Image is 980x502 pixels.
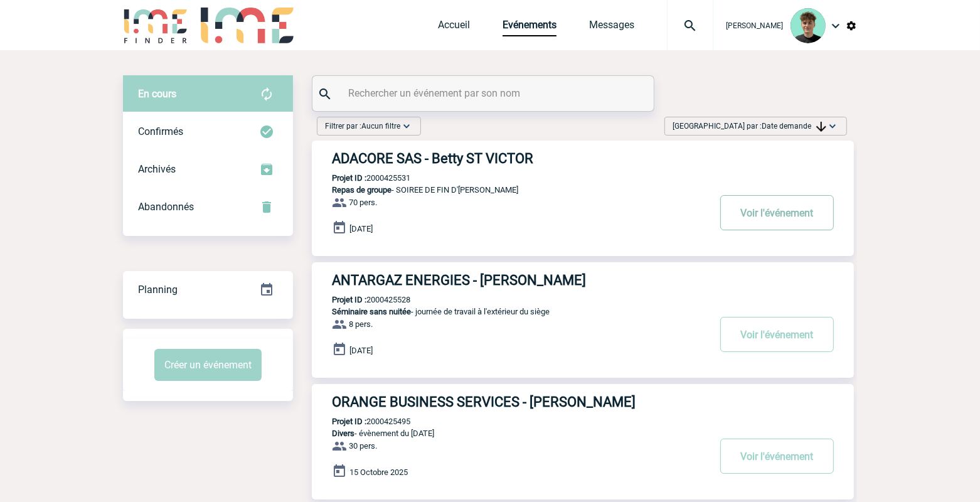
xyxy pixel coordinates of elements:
[791,8,826,43] img: 131612-0.png
[123,270,293,307] a: Planning
[349,346,373,355] span: [DATE]
[400,120,413,132] img: baseline_expand_more_white_24dp-b.png
[673,120,826,132] span: [GEOGRAPHIC_DATA] par :
[123,271,293,309] div: Retrouvez ici tous vos événements organisés par date et état d'avancement
[726,21,783,30] span: [PERSON_NAME]
[332,173,366,183] b: Projet ID :
[312,295,410,304] p: 2000425528
[325,120,400,132] span: Filtrer par :
[312,185,708,195] p: - SOIREE DE FIN D'[PERSON_NAME]
[312,173,410,183] p: 2000425531
[349,320,373,329] span: 8 pers.
[138,125,183,137] span: Confirmés
[826,120,839,132] img: baseline_expand_more_white_24dp-b.png
[332,151,708,166] h3: ADACORE SAS - Betty ST VICTOR
[361,122,400,131] span: Aucun filtre
[312,307,708,316] p: - journée de travail à l'extérieur du siège
[138,201,194,213] span: Abandonnés
[332,307,411,316] span: Séminaire sans nuitée
[123,188,293,226] div: Retrouvez ici tous vos événements annulés
[503,19,557,36] a: Evénements
[720,317,834,352] button: Voir l'événement
[123,75,293,113] div: Retrouvez ici tous vos évènements avant confirmation
[589,19,634,36] a: Messages
[312,429,708,438] p: - évènement du [DATE]
[154,349,262,381] button: Créer un événement
[345,84,624,102] input: Rechercher un événement par son nom
[138,88,176,100] span: En cours
[349,467,408,477] span: 15 Octobre 2025
[438,19,470,36] a: Accueil
[123,151,293,188] div: Retrouvez ici tous les événements que vous avez décidé d'archiver
[349,198,377,208] span: 70 pers.
[349,224,373,233] span: [DATE]
[123,8,188,43] img: IME-Finder
[312,151,854,166] a: ADACORE SAS - Betty ST VICTOR
[816,122,826,132] img: arrow_downward.png
[762,122,826,131] span: Date demande
[720,439,834,474] button: Voir l'événement
[332,417,366,426] b: Projet ID :
[332,295,366,304] b: Projet ID :
[312,417,410,426] p: 2000425495
[312,272,854,288] a: ANTARGAZ ENERGIES - [PERSON_NAME]
[720,195,834,230] button: Voir l'événement
[332,185,391,195] span: Repas de groupe
[312,394,854,410] a: ORANGE BUSINESS SERVICES - [PERSON_NAME]
[332,429,354,438] span: Divers
[332,394,708,410] h3: ORANGE BUSINESS SERVICES - [PERSON_NAME]
[332,272,708,288] h3: ANTARGAZ ENERGIES - [PERSON_NAME]
[138,163,176,175] span: Archivés
[138,284,178,296] span: Planning
[349,442,377,451] span: 30 pers.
